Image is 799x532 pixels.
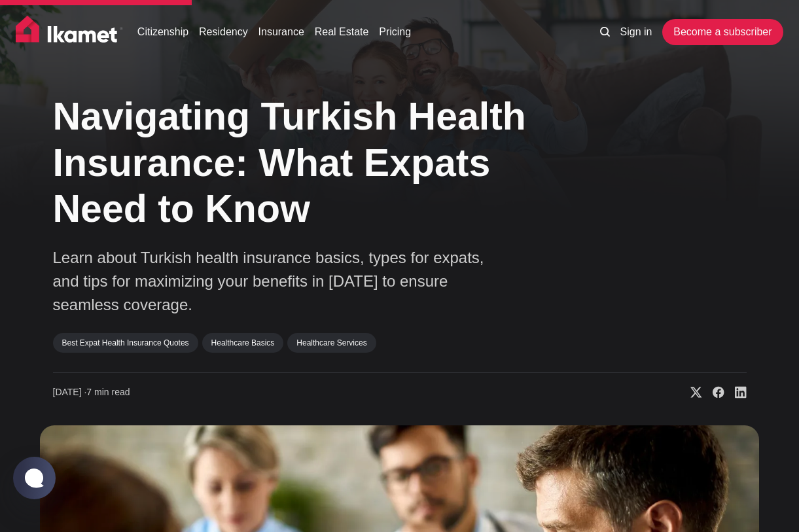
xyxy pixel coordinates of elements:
a: Share on Facebook [702,386,724,399]
a: Share on Linkedin [724,386,747,399]
img: Ikamet home [16,16,123,48]
time: 7 min read [53,386,130,399]
a: Citizenship [137,24,188,40]
span: [DATE] ∙ [53,387,87,397]
a: Share on X [680,386,702,399]
a: Become a subscriber [662,19,783,45]
h1: Navigating Turkish Health Insurance: What Expats Need to Know [53,94,577,232]
a: Best Expat Health Insurance Quotes [53,333,198,353]
a: Sign in [620,24,652,40]
a: Healthcare Services [287,333,376,353]
a: Real Estate [315,24,369,40]
a: Residency [199,24,248,40]
a: Insurance [258,24,304,40]
p: Learn about Turkish health insurance basics, types for expats, and tips for maximizing your benef... [53,246,511,317]
a: Pricing [379,24,411,40]
a: Healthcare Basics [202,333,284,353]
